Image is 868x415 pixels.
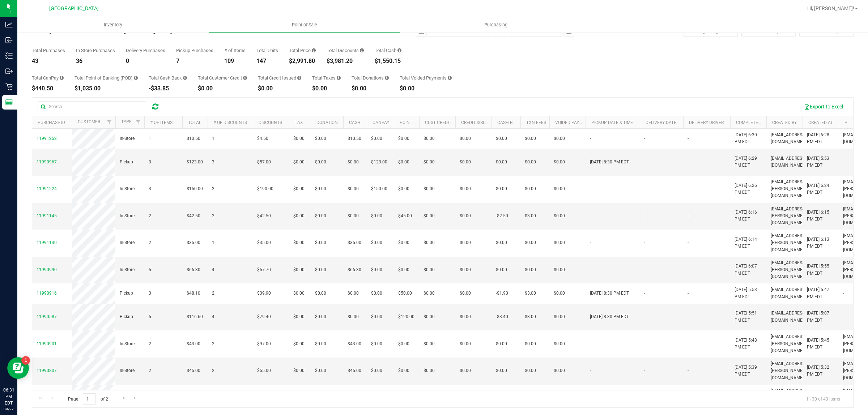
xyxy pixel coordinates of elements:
[735,155,762,169] span: [DATE] 6:29 PM EDT
[371,341,382,347] span: $0.00
[424,341,435,347] span: $0.00
[424,135,435,142] span: $0.00
[554,290,565,297] span: $0.00
[590,159,629,166] span: [DATE] 8:30 PM EDT
[348,213,359,219] span: $0.00
[688,239,689,246] span: -
[293,159,305,166] span: $0.00
[771,333,806,354] span: [EMAIL_ADDRESS][PERSON_NAME][DOMAIN_NAME]
[554,185,565,192] span: $0.00
[590,266,591,273] span: -
[525,159,536,166] span: $0.00
[590,341,591,347] span: -
[644,185,645,192] span: -
[352,86,389,91] div: $0.00
[316,120,338,125] a: Donation
[289,48,316,53] div: Total Price
[293,266,305,273] span: $0.00
[371,159,387,166] span: $123.00
[424,239,435,246] span: $0.00
[119,393,129,403] a: Go to the next page
[590,290,629,297] span: [DATE] 8:30 PM EDT
[398,213,412,219] span: $45.00
[257,239,271,246] span: $35.00
[398,135,409,142] span: $0.00
[7,357,29,379] iframe: Resource center
[120,313,133,320] span: Pickup
[807,310,834,324] span: [DATE] 5:07 PM EDT
[37,291,57,296] span: 11990916
[688,266,689,273] span: -
[76,48,115,53] div: In Store Purchases
[213,120,247,125] a: # of Discounts
[126,48,165,53] div: Delivery Purchases
[771,179,806,200] span: [EMAIL_ADDRESS][PERSON_NAME][DOMAIN_NAME]
[258,86,301,91] div: $0.00
[32,48,65,53] div: Total Purchases
[32,26,306,34] h4: Completed Purchases by Facility Report
[130,393,141,403] a: Go to the last page
[187,159,203,166] span: $123.00
[293,239,305,246] span: $0.00
[149,213,151,219] span: 2
[295,120,303,125] a: Tax
[315,185,326,192] span: $0.00
[349,120,361,125] a: Cash
[32,76,64,80] div: Total CanPay
[496,290,508,297] span: -$1.90
[590,185,591,192] span: -
[735,337,762,351] span: [DATE] 5:48 PM EDT
[188,120,201,125] a: Total
[212,239,214,246] span: 1
[348,135,361,142] span: $10.50
[644,313,645,320] span: -
[496,213,508,219] span: -$2.50
[149,185,151,192] span: 3
[60,76,64,80] i: Sum of the successful, non-voided CanPay payment transactions for all purchases in the date range.
[735,209,762,223] span: [DATE] 6:16 PM EDT
[373,120,389,125] a: CanPay
[120,213,135,219] span: In-Store
[212,135,214,142] span: 1
[212,266,214,273] span: 4
[688,159,689,166] span: -
[37,368,57,373] span: 11990807
[187,135,200,142] span: $10.50
[293,213,305,219] span: $0.00
[120,266,135,273] span: In-Store
[371,290,382,297] span: $0.00
[554,135,565,142] span: $0.00
[37,213,57,218] span: 11991145
[75,76,138,80] div: Total Point of Banking (POB)
[644,213,645,219] span: -
[688,135,689,142] span: -
[257,185,273,192] span: $190.00
[526,120,546,125] a: Txn Fees
[315,341,326,347] span: $0.00
[400,120,451,125] a: Point of Banking (POB)
[187,290,200,297] span: $48.10
[315,313,326,320] span: $0.00
[807,263,834,277] span: [DATE] 5:55 PM EDT
[187,213,200,219] span: $42.50
[771,132,806,145] span: [EMAIL_ADDRESS][DOMAIN_NAME]
[315,159,326,166] span: $0.00
[843,313,844,320] span: -
[771,286,806,300] span: [EMAIL_ADDRESS][DOMAIN_NAME]
[448,76,452,80] i: Sum of all voided payment transaction amounts, excluding tips and transaction fees, for all purch...
[187,341,200,347] span: $43.00
[348,266,361,273] span: $66.30
[37,136,57,141] span: 11991252
[37,341,57,346] span: 11990901
[21,356,30,365] iframe: Resource center unread badge
[126,58,165,64] div: 0
[348,185,359,192] span: $0.00
[257,159,271,166] span: $57.00
[212,290,214,297] span: 2
[807,155,834,169] span: [DATE] 5:53 PM EDT
[398,159,409,166] span: $0.00
[843,290,844,297] span: -
[257,290,271,297] span: $39.90
[198,86,247,91] div: $0.00
[75,86,138,91] div: $1,035.00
